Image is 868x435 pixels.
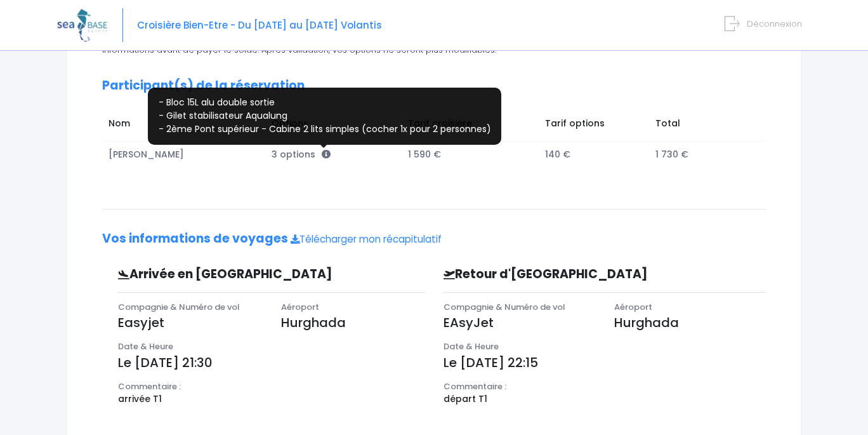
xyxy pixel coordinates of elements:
p: Hurghada [614,313,766,332]
h3: Arrivée en [GEOGRAPHIC_DATA] [109,267,353,282]
span: Date & Heure [118,340,173,352]
td: 1 730 € [650,142,754,168]
span: 3 options [272,148,331,161]
td: 1 590 € [402,142,539,168]
span: Compagnie & Numéro de vol [444,301,565,313]
td: Tarif options [539,110,650,141]
p: Le [DATE] 22:15 [444,353,766,372]
a: Télécharger mon récapitulatif [291,232,442,246]
h3: Retour d'[GEOGRAPHIC_DATA] [434,267,690,282]
span: Date & Heure [444,340,499,352]
p: arrivée T1 [118,392,424,406]
h2: Participant(s) de la réservation [102,79,766,93]
td: Nom [102,110,266,141]
span: Aéroport [281,301,319,313]
p: Hurghada [281,313,425,332]
td: [PERSON_NAME] [102,142,266,168]
span: Croisière Bien-Etre - Du [DATE] au [DATE] Volantis [137,18,382,32]
p: départ T1 [444,392,766,406]
h2: Vos informations de voyages [102,232,766,246]
span: Déconnexion [747,18,802,30]
td: 140 € [539,142,650,168]
span: Aéroport [614,301,652,313]
span: Commentaire : [444,380,506,392]
span: Compagnie & Numéro de vol [118,301,240,313]
p: Le [DATE] 21:30 [118,353,424,372]
span: Commentaire : [118,380,181,392]
p: Easyjet [118,313,262,332]
p: EAsyJet [444,313,595,332]
p: - Bloc 15L alu double sortie - Gilet stabilisateur Aqualung - 2ème Pont supérieur - Cabine 2 lits... [152,90,497,136]
td: Total [650,110,754,141]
